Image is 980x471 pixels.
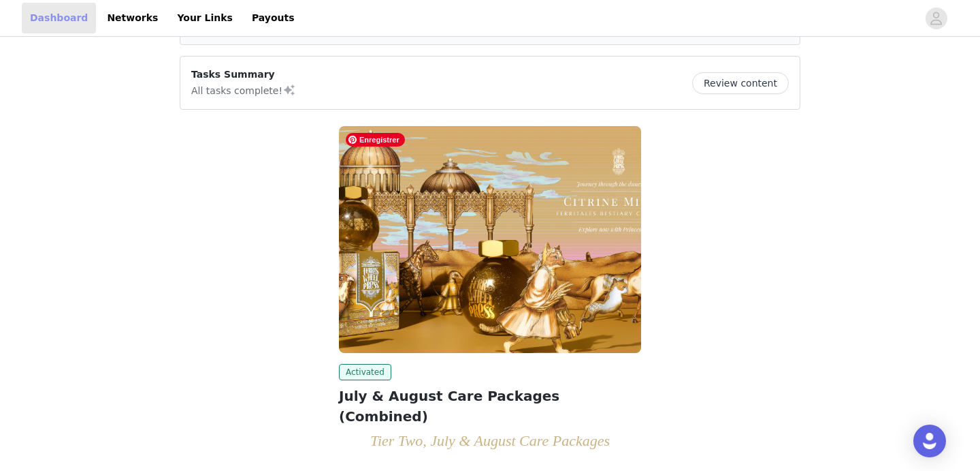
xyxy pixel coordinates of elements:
[346,133,405,147] span: Enregistrer
[244,3,303,33] a: Payouts
[339,386,641,427] h2: July & August Care Packages (Combined)
[930,7,943,29] div: avatar
[913,425,946,457] div: Open Intercom Messenger
[339,126,641,353] img: Ferris Wheel Press (EU)
[99,3,166,33] a: Networks
[692,72,789,94] button: Review content
[339,364,391,380] span: Activated
[191,82,296,98] p: All tasks complete!
[22,3,96,33] a: Dashboard
[169,3,241,33] a: Your Links
[370,432,610,449] em: Tier Two, July & August Care Packages
[191,67,296,82] p: Tasks Summary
